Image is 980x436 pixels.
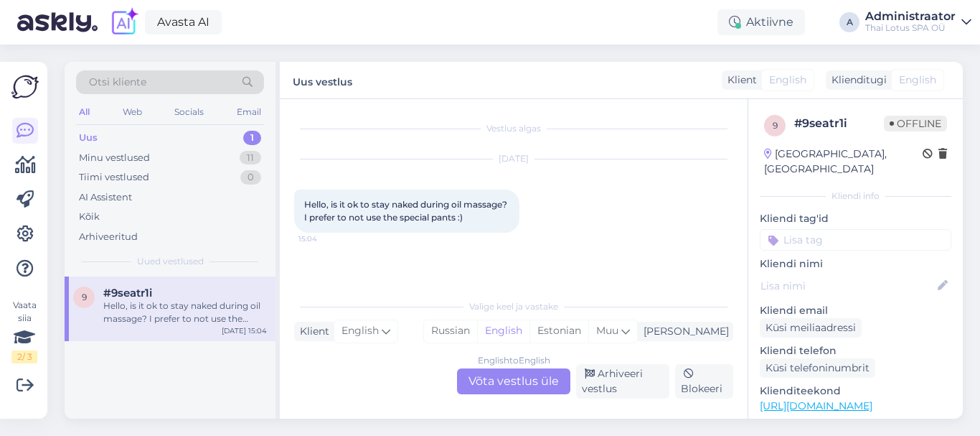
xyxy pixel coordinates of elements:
[424,320,477,342] div: Russian
[294,122,733,135] div: Vestlus algas
[240,151,261,165] div: 11
[79,170,149,185] div: Tiimi vestlused
[839,12,859,32] div: A
[760,358,875,378] div: Küsi telefoninumbrit
[884,116,947,131] span: Offline
[103,287,152,300] span: #9seatr1i
[240,170,261,185] div: 0
[171,103,207,121] div: Socials
[79,190,132,205] div: AI Assistent
[899,73,936,88] span: English
[865,22,956,34] div: Thai Lotus SPA OÜ
[298,233,352,244] span: 15:04
[638,324,729,339] div: [PERSON_NAME]
[760,229,951,251] input: Lisa tag
[222,325,267,336] div: [DATE] 15:04
[760,418,951,431] p: Vaata edasi ...
[760,256,951,272] p: Kliendi nimi
[760,318,862,338] div: Küsi meiliaadressi
[675,364,733,399] div: Blokeeri
[79,230,138,244] div: Arhiveeritud
[79,151,150,165] div: Minu vestlused
[764,147,923,177] div: [GEOGRAPHIC_DATA], [GEOGRAPHIC_DATA]
[109,7,139,37] img: explore-ai
[477,320,529,342] div: English
[826,73,887,88] div: Klienditugi
[243,131,261,145] div: 1
[89,75,146,90] span: Otsi kliente
[760,190,951,203] div: Kliendi info
[294,324,329,339] div: Klient
[773,120,778,131] span: 9
[11,299,37,363] div: Vaata siia
[769,73,806,88] span: English
[576,364,669,399] div: Arhiveeri vestlus
[529,320,588,342] div: Estonian
[11,73,39,101] img: Askly Logo
[294,152,733,165] div: [DATE]
[304,199,509,223] span: Hello, is it ok to stay naked during oil massage? I prefer to not use the special pants :)
[760,399,872,412] a: [URL][DOMAIN_NAME]
[865,11,956,22] div: Administraator
[103,300,267,325] div: Hello, is it ok to stay naked during oil massage? I prefer to not use the special pants :)
[82,292,87,302] span: 9
[717,9,805,35] div: Aktiivne
[79,210,100,224] div: Kõik
[11,351,37,363] div: 2 / 3
[293,70,352,90] label: Uus vestlus
[79,131,98,145] div: Uus
[341,323,379,339] span: English
[865,11,971,34] a: AdministraatorThai Lotus SPA OÜ
[760,384,951,399] p: Klienditeekond
[760,303,951,318] p: Kliendi email
[145,10,222,34] a: Avasta AI
[294,300,733,313] div: Valige keel ja vastake
[457,368,570,394] div: Võta vestlus üle
[120,103,145,121] div: Web
[596,324,618,337] span: Muu
[722,73,757,88] div: Klient
[478,354,550,367] div: English to English
[760,211,951,226] p: Kliendi tag'id
[137,255,204,268] span: Uued vestlused
[760,278,935,294] input: Lisa nimi
[760,343,951,358] p: Kliendi telefon
[76,103,93,121] div: All
[234,103,264,121] div: Email
[794,115,884,132] div: # 9seatr1i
